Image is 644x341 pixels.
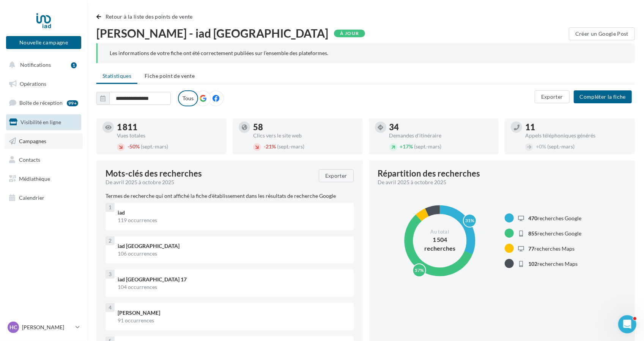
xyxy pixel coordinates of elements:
a: Médiathèque [5,171,83,187]
div: Appels téléphoniques générés [525,133,629,138]
div: 11 [525,123,629,131]
span: - [264,143,266,150]
div: [PERSON_NAME] [118,309,348,317]
iframe: Intercom live chat [618,315,636,333]
span: Campagnes [19,137,46,144]
span: + [400,143,403,150]
div: Les informations de votre fiche ont été correctement publiées sur l’ensemble des plateformes. [110,49,623,57]
div: iad [GEOGRAPHIC_DATA] 17 [118,276,348,283]
a: Visibilité en ligne [5,114,83,130]
p: [PERSON_NAME] [22,324,72,331]
div: 106 occurrences [118,250,348,257]
span: recherches Google [528,230,581,237]
p: Termes de recherche qui ont affiché la fiche d'établissement dans les résultats de recherche Google [105,192,354,200]
span: Calendrier [19,194,44,201]
div: Mots-clés [96,45,115,50]
div: iad [GEOGRAPHIC_DATA] [118,242,348,250]
img: tab_domain_overview_orange.svg [31,44,38,50]
div: iad [118,209,348,216]
span: HC [9,324,17,331]
label: Tous [178,90,198,106]
a: Compléter la fiche [571,93,635,99]
div: De avril 2025 à octobre 2025 [378,178,620,186]
span: Opérations [20,81,46,87]
span: Retour à la liste des points de vente [105,13,193,20]
span: Notifications [20,62,51,68]
div: Demandes d'itinéraire [389,133,493,138]
div: Domaine: [DOMAIN_NAME] [20,20,86,26]
span: 0% [536,143,546,150]
span: 77 [528,245,534,252]
span: Contacts [19,156,40,163]
span: 855 [528,230,537,237]
div: 2 [105,236,115,245]
span: [PERSON_NAME] - iad [GEOGRAPHIC_DATA] [96,27,328,39]
div: 34 [389,123,493,131]
div: 119 occurrences [118,216,348,224]
div: Clics vers le site web [253,133,357,138]
span: - [128,143,129,150]
button: Nouvelle campagne [6,36,81,49]
div: 1 [105,203,115,212]
span: 470 [528,215,537,221]
img: tab_keywords_by_traffic_grey.svg [87,44,93,50]
div: À jour [334,30,365,37]
button: Notifications 1 [5,57,80,73]
img: logo_orange.svg [12,12,18,18]
span: 102 [528,260,537,267]
span: Mots-clés des recherches [105,169,202,178]
span: (sept.-mars) [141,143,168,150]
span: recherches Maps [528,245,575,252]
span: recherches Google [528,215,581,221]
img: website_grey.svg [12,20,18,26]
div: Domaine [40,45,58,50]
span: 50% [128,143,140,150]
span: (sept.-mars) [277,143,304,150]
button: Retour à la liste des points de vente [96,12,196,21]
div: 91 occurrences [118,317,348,324]
span: recherches Maps [528,260,578,267]
div: Répartition des recherches [378,169,480,178]
a: Calendrier [5,190,83,206]
span: Fiche point de vente [145,73,195,79]
div: 3 [105,270,115,279]
span: 17% [400,143,413,150]
div: 58 [253,123,357,131]
a: Opérations [5,76,83,92]
button: Exporter [319,169,354,182]
div: 1 811 [117,123,220,131]
button: Créer un Google Post [569,27,635,40]
span: Visibilité en ligne [20,119,61,125]
div: Vues totales [117,133,220,138]
a: Campagnes [5,133,83,149]
div: 1 [71,62,77,68]
a: HC [PERSON_NAME] [6,320,81,335]
span: Boîte de réception [19,99,63,106]
a: Contacts [5,152,83,168]
div: 104 occurrences [118,283,348,291]
button: Compléter la fiche [574,90,632,103]
div: De avril 2025 à octobre 2025 [105,178,313,186]
button: Exporter [535,90,570,103]
a: Boîte de réception99+ [5,95,83,111]
span: 21% [264,143,276,150]
span: + [536,143,539,150]
div: 99+ [67,100,78,106]
div: 4 [105,303,115,312]
span: Médiathèque [19,175,50,182]
div: v 4.0.25 [21,12,37,18]
span: (sept.-mars) [414,143,442,150]
span: (sept.-mars) [547,143,575,150]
